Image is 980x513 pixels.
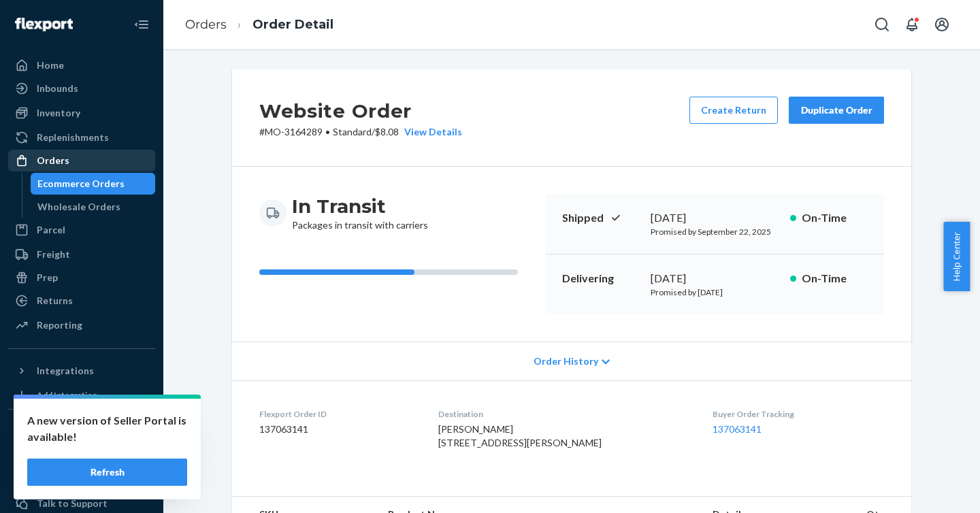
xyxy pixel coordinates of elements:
a: Add Integration [8,387,155,403]
div: Talk to Support [37,497,108,510]
a: Returns [8,290,155,312]
span: [PERSON_NAME] [STREET_ADDRESS][PERSON_NAME] [438,423,602,448]
button: Duplicate Order [789,97,884,124]
div: Integrations [37,364,94,378]
div: Freight [37,248,70,261]
div: Returns [37,294,73,308]
a: 137063141 [713,423,762,435]
div: Inbounds [37,82,78,95]
p: Promised by [DATE] [651,286,779,298]
div: Replenishments [37,131,109,144]
a: Home [8,54,155,76]
a: Order Detail [252,17,333,32]
button: Fast Tags [8,420,155,442]
div: Inventory [37,106,80,120]
a: Replenishments [8,127,155,148]
dt: Buyer Order Tracking [713,408,884,420]
span: Order History [534,354,598,368]
div: Add Integration [37,389,97,401]
a: Wholesale Orders [31,196,156,218]
a: Parcel [8,219,155,241]
div: Home [37,59,64,72]
div: Reporting [37,318,82,332]
div: Packages in transit with carriers [292,194,428,232]
ol: breadcrumbs [174,5,344,45]
a: Ecommerce Orders [31,173,156,195]
button: View Details [399,125,462,139]
dt: Flexport Order ID [259,408,416,420]
p: Promised by September 22, 2025 [651,226,779,237]
p: Shipped [562,210,640,226]
div: [DATE] [651,271,779,286]
p: A new version of Seller Portal is available! [27,412,187,445]
h3: In Transit [292,194,428,218]
button: Integrations [8,360,155,382]
div: Wholesale Orders [37,200,120,214]
div: Orders [37,154,69,167]
div: Duplicate Order [800,103,872,117]
p: Delivering [562,271,640,286]
button: Help Center [943,222,970,291]
a: Orders [8,150,155,171]
div: Parcel [37,223,65,237]
button: Open account menu [928,11,955,38]
span: • [325,126,330,137]
a: Freight [8,244,155,265]
h2: Website Order [259,97,462,125]
a: Settings [8,469,155,491]
button: Refresh [27,459,187,486]
div: Prep [37,271,58,284]
a: Prep [8,267,155,288]
button: Open Search Box [868,11,896,38]
a: Add Fast Tag [8,448,155,464]
a: Orders [185,17,227,32]
button: Create Return [689,97,778,124]
p: # MO-3164289 / $8.08 [259,125,462,139]
dd: 137063141 [259,423,416,436]
img: Flexport logo [15,18,73,31]
a: Inbounds [8,78,155,99]
button: Open notifications [898,11,926,38]
dt: Destination [438,408,691,420]
span: Standard [333,126,372,137]
a: Reporting [8,314,155,336]
div: Ecommerce Orders [37,177,125,191]
button: Close Navigation [128,11,155,38]
p: On-Time [802,210,868,226]
a: Inventory [8,102,155,124]
div: [DATE] [651,210,779,226]
p: On-Time [802,271,868,286]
